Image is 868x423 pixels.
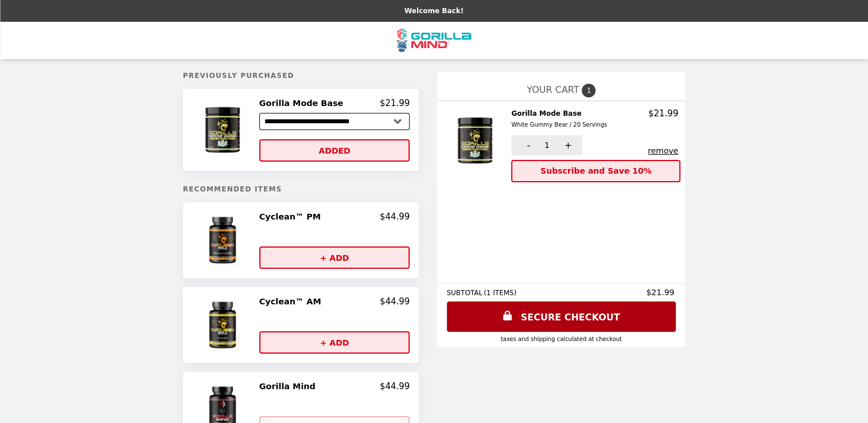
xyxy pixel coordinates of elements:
span: ( 1 ITEMS ) [484,289,516,297]
span: 1 [544,140,550,150]
h2: Cyclean™ PM [259,211,325,222]
p: $44.99 [380,381,410,391]
img: Cyclean™ AM [194,296,254,354]
button: - [511,135,543,155]
button: + ADD [259,331,410,354]
span: $21.99 [646,288,676,297]
p: $21.99 [380,98,410,108]
p: $21.99 [648,108,679,119]
h5: Previously Purchased [183,72,419,80]
h5: Recommended Items [183,185,419,193]
p: $44.99 [380,211,410,222]
img: Gorilla Mode Base [190,98,257,162]
button: ADDED [259,139,410,162]
h2: Gorilla Mode Base [259,98,348,108]
h2: Cyclean™ AM [259,296,326,307]
img: Cyclean™ PM [194,211,254,269]
button: + [551,135,582,155]
h2: Gorilla Mode Base [511,108,612,131]
button: + ADD [259,246,410,269]
p: $44.99 [380,296,410,307]
img: Brand Logo [397,29,472,52]
span: 1 [582,84,595,97]
span: SUBTOTAL [446,289,484,297]
h2: Gorilla Mind [259,381,320,391]
button: Subscribe and Save 10% [511,160,680,182]
button: remove [648,146,678,155]
span: YOUR CART [527,84,579,95]
div: White Gummy Bear / 20 Servings [511,120,607,130]
a: SECURE CHECKOUT [447,301,676,332]
div: Taxes and Shipping calculated at checkout [446,336,676,342]
img: Gorilla Mode Base [443,108,510,173]
select: Select a product variant [259,113,410,130]
p: Welcome Back! [404,7,464,15]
